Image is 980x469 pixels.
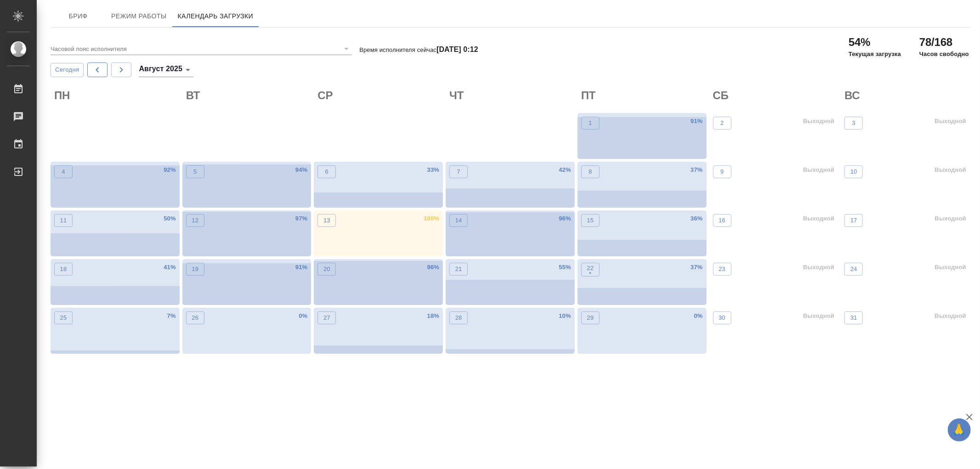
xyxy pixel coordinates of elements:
[720,167,724,176] p: 9
[295,263,307,272] p: 91 %
[299,311,307,321] p: 0 %
[54,165,73,178] button: 4
[436,45,478,53] h4: [DATE] 0:12
[581,117,600,130] button: 1
[719,265,725,274] p: 23
[803,263,834,272] p: Выходной
[852,119,855,128] p: 3
[455,216,462,225] p: 14
[581,263,600,277] button: 22•
[449,214,468,227] button: 14
[919,50,969,59] p: Часов свободно
[803,117,834,126] p: Выходной
[691,263,702,272] p: 37 %
[559,311,571,321] p: 10 %
[803,214,834,223] p: Выходной
[713,263,731,276] button: 23
[164,214,176,223] p: 50 %
[139,62,193,77] div: Август 2025
[54,263,73,276] button: 18
[193,167,197,176] p: 5
[427,311,439,321] p: 18 %
[587,264,594,273] p: 22
[192,313,198,322] p: 26
[713,311,731,324] button: 30
[449,165,468,178] button: 7
[56,11,100,22] span: Бриф
[850,265,857,274] p: 24
[589,119,592,128] p: 1
[317,311,336,324] button: 27
[449,88,575,103] h2: ЧТ
[850,167,857,176] p: 10
[935,165,966,175] p: Выходной
[844,88,970,103] h2: ВС
[457,167,460,176] p: 7
[850,313,857,322] p: 31
[691,165,702,175] p: 37 %
[317,263,336,276] button: 20
[719,216,725,225] p: 16
[51,63,84,77] button: Сегодня
[713,214,731,227] button: 16
[449,263,468,276] button: 21
[587,269,594,278] p: •
[713,88,838,103] h2: СБ
[844,165,863,178] button: 10
[186,165,204,178] button: 5
[164,263,176,272] p: 41 %
[455,313,462,322] p: 28
[60,265,67,274] p: 18
[186,263,204,276] button: 19
[323,216,330,225] p: 13
[935,214,966,223] p: Выходной
[713,117,731,130] button: 2
[559,263,571,272] p: 55 %
[803,311,834,321] p: Выходной
[948,418,971,441] button: 🙏
[559,165,571,175] p: 42 %
[295,214,307,223] p: 97 %
[186,88,312,103] h2: ВТ
[111,11,167,22] span: Режим работы
[935,117,966,126] p: Выходной
[55,65,79,75] span: Сегодня
[359,46,478,53] p: Время исполнителя сейчас
[844,214,863,227] button: 17
[691,214,702,223] p: 36 %
[317,88,443,103] h2: СР
[559,214,571,223] p: 96 %
[581,165,600,178] button: 8
[919,35,969,50] h2: 78/168
[581,311,600,324] button: 29
[581,88,707,103] h2: ПТ
[844,311,863,324] button: 31
[587,313,594,322] p: 29
[803,165,834,175] p: Выходной
[178,11,254,22] span: Календарь загрузки
[295,165,307,175] p: 94 %
[167,311,176,321] p: 7 %
[192,265,198,274] p: 19
[850,216,857,225] p: 17
[192,216,198,225] p: 12
[449,311,468,324] button: 28
[849,50,901,59] p: Текущая загрузка
[317,165,336,178] button: 6
[427,263,439,272] p: 96 %
[720,119,724,128] p: 2
[844,263,863,276] button: 24
[62,167,65,176] p: 4
[952,420,967,440] span: 🙏
[719,313,725,322] p: 30
[60,216,67,225] p: 11
[54,311,73,324] button: 25
[54,88,180,103] h2: ПН
[325,167,329,176] p: 6
[691,117,702,126] p: 91 %
[317,214,336,227] button: 13
[713,165,731,178] button: 9
[427,165,439,175] p: 33 %
[581,214,600,227] button: 15
[186,214,204,227] button: 12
